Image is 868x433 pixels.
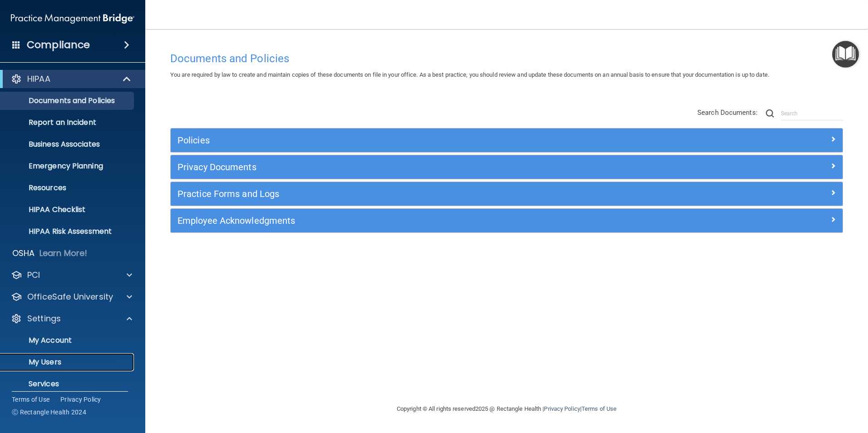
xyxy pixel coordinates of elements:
a: Privacy Documents [178,160,836,174]
p: HIPAA Checklist [6,205,130,214]
a: Terms of Use [582,405,616,412]
p: Resources [6,183,130,192]
a: Settings [11,313,132,324]
span: You are required by law to create and maintain copies of these documents on file in your office. ... [170,71,769,78]
span: Search Documents: [697,108,758,117]
p: Settings [27,313,61,324]
h4: Documents and Policies [170,53,843,64]
h5: Privacy Documents [178,162,668,172]
iframe: Drift Widget Chat Controller [711,369,857,405]
a: Practice Forms and Logs [178,187,836,201]
a: Privacy Policy [60,395,101,404]
p: HIPAA Risk Assessment [6,227,130,236]
a: OfficeSafe University [11,291,132,302]
p: Learn More! [39,248,88,259]
h5: Employee Acknowledgments [178,216,668,226]
h4: Compliance [27,39,90,51]
p: Emergency Planning [6,162,130,171]
p: PCI [27,270,40,280]
p: HIPAA [27,74,50,84]
img: ic-search.3b580494.png [766,109,774,118]
p: Documents and Policies [6,96,130,105]
h5: Policies [178,135,668,145]
p: Services [6,379,130,389]
p: OfficeSafe University [27,291,113,302]
a: HIPAA [11,74,132,84]
span: Ⓒ Rectangle Health 2024 [12,408,86,417]
a: Privacy Policy [544,405,580,412]
p: Business Associates [6,140,130,149]
a: Employee Acknowledgments [178,213,836,228]
a: PCI [11,270,132,280]
p: Report an Incident [6,118,130,127]
input: Search [781,107,843,120]
p: My Users [6,358,130,367]
a: Policies [178,133,836,148]
p: OSHA [12,248,35,259]
img: PMB logo [11,10,134,28]
h5: Practice Forms and Logs [178,189,668,199]
div: Copyright © All rights reserved 2025 @ Rectangle Health | | [341,394,672,423]
p: My Account [6,336,130,345]
a: Terms of Use [12,395,49,404]
button: Open Resource Center [832,41,859,68]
